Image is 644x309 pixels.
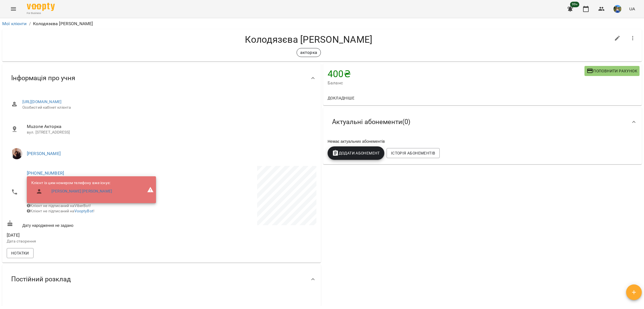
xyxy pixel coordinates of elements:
a: [PERSON_NAME] [PERSON_NAME] [51,189,112,194]
a: [PHONE_NUMBER] [27,170,64,176]
span: Клієнт не підписаний на ViberBot! [27,203,91,208]
p: акторка [300,49,317,56]
span: Історія абонементів [391,150,435,156]
button: Докладніше [325,93,357,103]
a: [PERSON_NAME] [27,151,61,156]
ul: Клієнт із цим номером телефону вже існує: [31,180,117,199]
button: Menu [7,2,20,16]
span: Особистий кабінет клієнта [22,105,312,110]
nav: breadcrumb [2,20,642,27]
div: Немає актуальних абонементів [326,137,638,145]
div: Інформація про учня [2,64,321,92]
li: / [29,20,31,27]
button: Нотатки [7,248,34,258]
span: Докладніше [328,95,354,101]
span: [DATE] [7,232,160,239]
span: Клієнт не підписаний на ! [27,209,94,213]
div: акторка [297,48,321,57]
h4: Колодязєва [PERSON_NAME] [7,34,611,45]
span: UA [629,6,635,12]
div: Постійний розклад [2,265,321,294]
p: Дата створення [7,239,160,244]
span: Нотатки [11,250,29,256]
span: 99+ [570,2,579,7]
a: Мої клієнти [2,21,27,26]
span: Інформація про учня [11,74,75,82]
span: Поповнити рахунок [587,68,637,74]
div: Дату народження не задано [6,219,162,229]
span: Баланс [328,80,584,86]
div: Актуальні абонементи(0) [323,108,642,136]
button: Історія абонементів [387,148,440,158]
h4: 400 ₴ [328,68,584,80]
span: Muzone Акторка [27,123,312,130]
button: Додати Абонемент [328,146,384,160]
img: Дінара Алибейлі [11,148,22,159]
p: Колодязєва [PERSON_NAME] [33,20,93,27]
button: Поповнити рахунок [584,66,640,76]
p: вул. [STREET_ADDRESS] [27,130,312,135]
span: For Business [27,11,55,15]
span: Актуальні абонементи ( 0 ) [332,118,410,126]
span: Додати Абонемент [332,150,380,156]
a: [URL][DOMAIN_NAME] [22,99,62,104]
a: VooptyBot [74,209,93,213]
button: UA [627,4,637,14]
img: Voopty Logo [27,3,55,11]
img: 0fc4f9d522d3542c56c5d1a1096ba97a.jpg [614,5,621,13]
span: Постійний розклад [11,275,71,284]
